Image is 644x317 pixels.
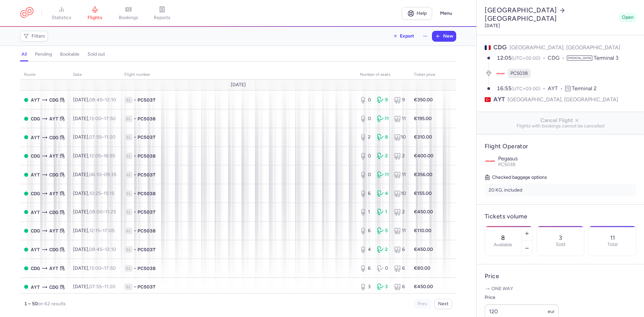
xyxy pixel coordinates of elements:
span: CDG [31,152,40,160]
span: • [134,283,136,290]
th: date [69,70,120,80]
th: route [20,70,69,80]
span: AYT [493,95,505,104]
time: 11:25 [105,209,116,215]
span: – [89,247,116,252]
h5: Checked baggage options [485,173,636,181]
span: – [89,97,116,103]
time: 12:05 [89,153,101,159]
strong: €155.00 [414,191,432,196]
span: [DATE], [73,265,116,271]
p: Total [607,242,618,247]
div: 9 [377,97,389,103]
a: CitizenPlane red outlined logo [20,7,34,19]
span: 1L [124,190,132,197]
span: PC5037 [138,97,156,103]
span: • [134,265,136,272]
span: PC5038 [138,153,156,159]
strong: €400.00 [414,153,433,159]
span: – [89,134,115,140]
span: [DATE], [73,284,115,289]
span: CDG [49,96,58,104]
label: Available [494,242,512,248]
span: – [89,209,116,215]
span: • [134,97,136,103]
span: [DATE], [73,209,116,215]
span: AYT [31,209,40,216]
div: 3 [360,283,372,290]
span: • [134,190,136,197]
strong: 1 – 50 [24,301,38,307]
div: 2 [377,153,389,159]
span: [DATE], [73,97,116,103]
div: 6 [394,283,406,290]
strong: €450.00 [414,284,433,289]
span: 1L [124,209,132,215]
span: Filters [32,34,45,39]
div: 6 [360,227,372,234]
span: CDG [493,44,507,51]
time: 12:05 [497,55,512,61]
time: 15:15 [104,191,114,196]
span: CDG [49,171,58,178]
span: AYT [31,283,40,291]
span: • [134,227,136,234]
div: 2 [394,209,406,215]
span: AYT [31,96,40,104]
p: One way [485,285,636,292]
span: CDG [49,283,58,291]
span: CDG [31,190,40,197]
time: 08:45 [89,247,102,252]
span: New [443,34,453,39]
h4: Tickets volume [485,213,636,220]
button: Menu [436,7,456,20]
figure: PC airline logo [496,69,505,78]
time: 17:50 [104,265,116,271]
p: Pegasus [498,156,636,162]
span: CDG [548,54,567,62]
a: Help [402,7,432,20]
span: 1L [124,153,132,159]
span: PC5038 [138,190,156,197]
span: [DATE], [73,134,115,140]
button: Export [388,31,419,42]
button: Prev. [414,299,432,309]
span: PC5038 [138,227,156,234]
div: 10 [394,134,406,141]
span: 1L [124,283,132,290]
th: number of seats [356,70,410,80]
span: CDG [31,227,40,234]
h4: Flight Operator [485,143,636,150]
span: 1L [124,171,132,178]
p: Sold [556,242,565,247]
span: [DATE], [73,191,114,196]
h2: [GEOGRAPHIC_DATA] [GEOGRAPHIC_DATA] [485,6,616,23]
div: 0 [360,153,372,159]
span: AYT [49,190,58,197]
div: 1 [377,209,389,215]
span: • [134,153,136,159]
strong: €310.00 [414,134,432,140]
time: 10:25 [89,191,101,196]
span: – [89,153,115,159]
h4: pending [35,51,52,57]
time: 11:20 [104,284,115,289]
span: CDG [49,209,58,216]
div: 8 [377,134,389,141]
button: New [432,31,456,41]
div: 10 [394,190,406,197]
time: 06:10 [89,172,101,177]
span: – [89,191,114,196]
button: Next [434,299,452,309]
div: 6 [394,246,406,253]
p: 11 [610,234,615,241]
span: [DATE], [73,247,116,252]
span: CDG [31,265,40,272]
a: statistics [45,6,78,21]
span: Cancel Flight [482,117,639,123]
h4: bookable [60,51,79,57]
span: on 62 results [38,301,66,307]
span: [GEOGRAPHIC_DATA], [GEOGRAPHIC_DATA] [509,44,620,51]
span: PC5038 [498,162,516,167]
span: 1L [124,265,132,272]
